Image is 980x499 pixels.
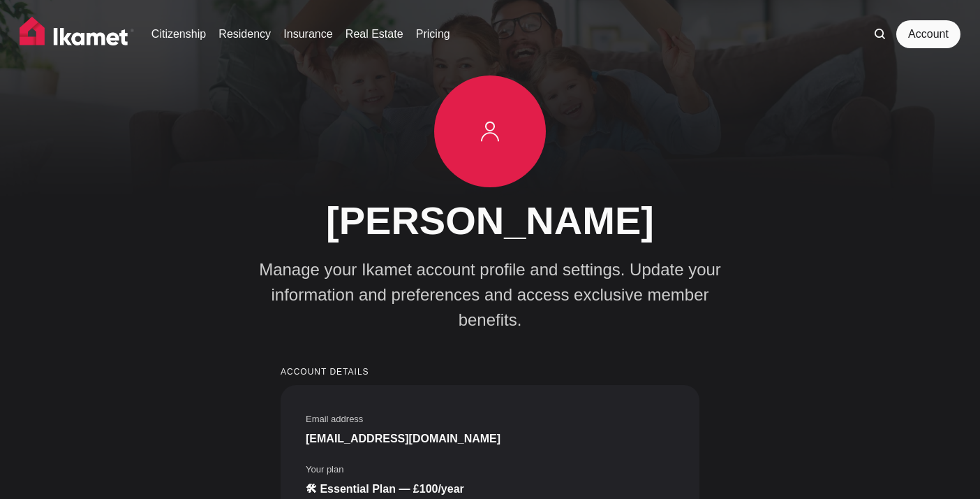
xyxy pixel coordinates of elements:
[20,17,134,52] img: Ikamet home
[306,481,464,498] span: 🛠 Essential Plan — £100/year
[281,368,699,377] small: Account details
[306,465,500,474] label: Your plan
[218,26,271,43] a: Residency
[283,26,332,43] a: Insurance
[306,431,500,447] span: [EMAIL_ADDRESS][DOMAIN_NAME]
[246,257,734,333] p: Manage your Ikamet account profile and settings. Update your information and preferences and acce...
[416,26,450,43] a: Pricing
[232,197,748,244] h1: [PERSON_NAME]
[445,86,535,177] img: ccfd67606eb6a2f0f0b86733c5ddf0d3
[346,26,403,43] a: Real Estate
[151,26,206,43] a: Citizenship
[306,414,500,424] label: Email address
[896,20,960,48] a: Account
